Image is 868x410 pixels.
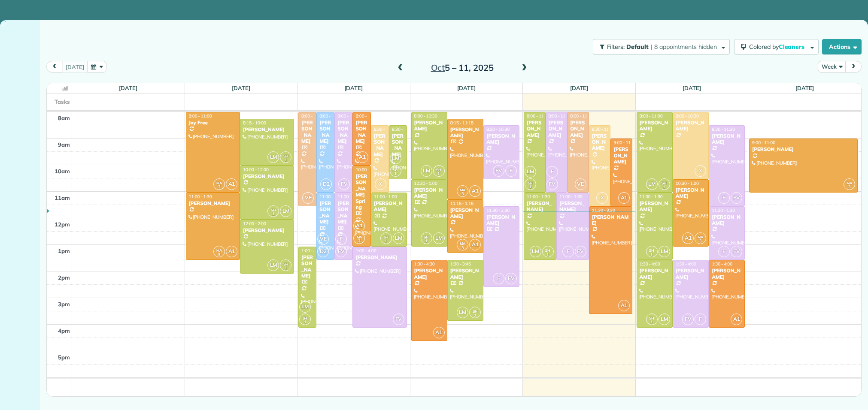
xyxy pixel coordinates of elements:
[527,113,550,119] span: 8:00 - 11:00
[676,181,699,186] span: 10:30 - 1:00
[335,246,347,257] span: FV
[436,167,441,172] span: SH
[752,146,855,152] div: [PERSON_NAME]
[390,153,401,164] span: LM
[559,194,583,199] span: 11:00 - 1:30
[357,151,368,163] span: A1
[618,300,630,311] span: A1
[486,127,510,132] span: 8:30 - 10:30
[355,173,368,210] div: [PERSON_NAME] Spring
[847,181,852,185] span: MA
[345,84,363,91] a: [DATE]
[300,318,310,326] small: 1
[711,133,742,145] div: [PERSON_NAME]
[649,316,654,320] span: SH
[752,140,775,145] span: 9:00 - 11:00
[698,235,703,239] span: MA
[795,84,814,91] a: [DATE]
[393,167,398,172] span: SH
[546,178,558,190] span: FV
[283,154,288,158] span: SH
[493,165,504,177] span: FV
[381,237,392,245] small: 1
[319,120,332,145] div: [PERSON_NAME]
[570,120,586,138] div: [PERSON_NAME]
[675,187,706,199] div: [PERSON_NAME]
[414,181,437,186] span: 10:30 - 1:00
[320,178,332,190] span: D2
[646,178,658,190] span: LM
[575,178,586,190] span: VE
[317,246,329,257] span: D2
[640,261,660,267] span: 1:30 - 4:00
[119,84,137,91] a: [DATE]
[676,113,699,119] span: 8:00 - 10:30
[549,113,572,119] span: 8:00 - 11:00
[58,274,70,281] span: 2pm
[421,237,432,245] small: 1
[450,207,481,220] div: [PERSON_NAME]
[640,194,663,199] span: 11:00 - 1:30
[469,185,481,197] span: A1
[58,301,70,307] span: 3pm
[592,133,608,151] div: [PERSON_NAME]
[409,63,516,72] h2: 5 – 11, 2025
[414,268,445,280] div: [PERSON_NAME]
[424,235,429,239] span: SH
[355,120,368,145] div: [PERSON_NAME]
[676,261,696,267] span: 1:30 - 4:00
[338,178,350,190] span: FV
[548,120,565,138] div: [PERSON_NAME]
[390,170,401,178] small: 1
[469,239,481,250] span: A1
[303,316,308,320] span: SH
[58,115,70,121] span: 8am
[280,264,291,272] small: 1
[243,227,291,233] div: [PERSON_NAME]
[526,200,554,213] div: [PERSON_NAME]
[505,273,517,284] span: FV
[779,43,806,51] span: Cleaners
[683,84,701,91] a: [DATE]
[374,127,397,132] span: 8:30 - 11:00
[216,248,222,253] span: MA
[243,167,269,172] span: 10:00 - 12:00
[844,183,855,191] small: 3
[649,248,654,253] span: SH
[450,268,481,280] div: [PERSON_NAME]
[659,183,670,191] small: 1
[283,262,288,266] span: SH
[335,233,347,245] span: F
[646,251,657,259] small: 1
[626,43,649,51] span: Default
[243,120,266,126] span: 8:15 - 10:00
[662,181,667,185] span: SH
[460,241,465,246] span: MA
[58,354,70,361] span: 5pm
[526,120,543,138] div: [PERSON_NAME]
[337,200,350,225] div: [PERSON_NAME]
[355,254,404,260] div: [PERSON_NAME]
[46,61,63,72] button: prev
[818,61,846,72] button: Week
[301,120,314,145] div: [PERSON_NAME]
[214,251,225,259] small: 3
[460,187,465,192] span: MA
[319,113,343,119] span: 8:00 - 11:00
[267,151,279,163] span: LM
[216,181,222,185] span: MA
[301,254,314,279] div: [PERSON_NAME]
[470,311,480,320] small: 1
[317,233,329,245] span: VE
[546,166,558,178] span: F
[337,113,361,119] span: 8:00 - 11:00
[682,232,694,244] span: A1
[434,170,444,178] small: 1
[695,314,706,325] span: F
[486,214,517,226] div: [PERSON_NAME]
[712,127,735,132] span: 8:30 - 11:30
[457,190,468,198] small: 3
[589,39,730,54] a: Filters: Default | 8 appointments hidden
[188,120,237,126] div: Joy Free
[450,201,473,206] span: 11:15 - 1:15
